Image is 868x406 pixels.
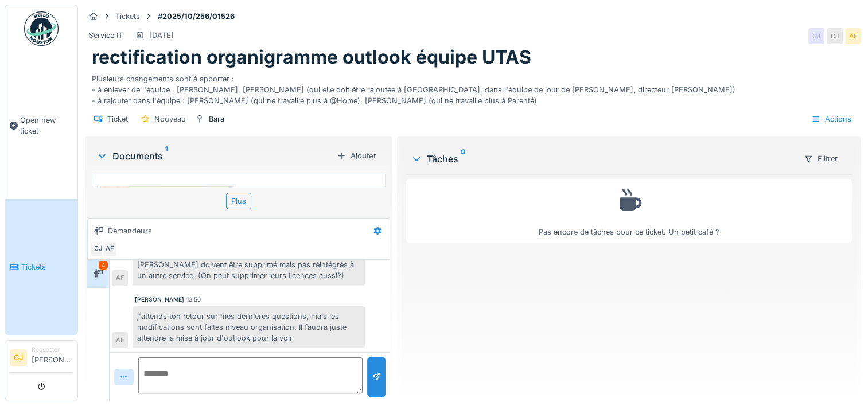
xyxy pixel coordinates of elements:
[90,241,106,257] div: CJ
[411,152,794,166] div: Tâches
[99,261,108,270] div: 4
[112,332,128,348] div: AF
[332,148,381,163] div: Ajouter
[96,149,332,163] div: Documents
[209,114,224,124] div: Bara
[20,115,73,136] span: Open new ticket
[186,295,201,304] div: 13:50
[24,11,59,46] img: Badge_color-CXgf-gQk.svg
[153,11,239,22] strong: #2025/10/256/01526
[89,30,123,41] div: Service IT
[226,193,251,209] div: Plus
[32,345,73,354] div: Requester
[808,28,824,44] div: CJ
[102,241,118,257] div: AF
[10,345,73,373] a: CJ Requester[PERSON_NAME]
[108,225,152,236] div: Demandeurs
[135,295,184,304] div: [PERSON_NAME]
[149,30,174,41] div: [DATE]
[5,199,77,335] a: Tickets
[112,270,128,286] div: AF
[799,150,843,167] div: Filtrer
[92,69,854,107] div: Plusieurs changements sont à apporter : - à enlever de l'équipe : [PERSON_NAME], [PERSON_NAME] (q...
[32,345,73,370] li: [PERSON_NAME]
[133,306,365,349] div: j'attends ton retour sur mes dernières questions, mais les modifications sont faites niveau organ...
[133,244,365,286] div: On est bien d'accord que [PERSON_NAME] et [PERSON_NAME] doivent être supprimé mais pas réintégrés...
[5,52,77,199] a: Open new ticket
[461,152,466,166] sup: 0
[414,185,844,238] div: Pas encore de tâches pour ce ticket. Un petit café ?
[107,114,128,124] div: Ticket
[10,349,27,366] li: CJ
[154,114,186,124] div: Nouveau
[21,261,73,272] span: Tickets
[165,149,168,163] sup: 1
[845,28,861,44] div: AF
[100,186,233,264] img: ragnrb5jsps91g3jiw0pbvra3slw
[92,46,531,68] h1: rectification organigramme outlook équipe UTAS
[115,11,140,22] div: Tickets
[827,28,843,44] div: CJ
[806,111,857,127] div: Actions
